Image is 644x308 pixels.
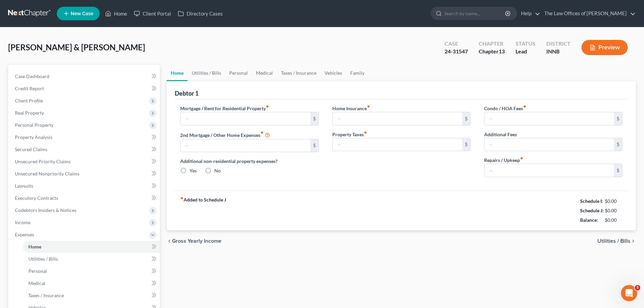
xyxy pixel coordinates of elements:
a: Personal [225,65,252,81]
input: -- [181,112,310,125]
span: Expenses [15,232,34,237]
div: 24-31547 [445,48,468,55]
a: Vehicles [320,65,346,81]
span: Credit Report [15,86,44,91]
div: $0.00 [605,217,623,223]
div: Case [445,40,468,48]
a: Home [23,241,160,253]
div: $ [462,112,470,125]
iframe: Intercom live chat [621,285,637,301]
i: fiber_manual_record [180,196,184,200]
input: -- [333,112,462,125]
span: Lawsuits [15,183,33,189]
span: Gross Yearly Income [172,238,221,244]
div: Status [516,40,535,48]
label: Yes [190,167,197,174]
a: Taxes / Insurance [277,65,320,81]
div: District [546,40,571,48]
span: Home [28,244,41,250]
div: $0.00 [605,198,623,205]
input: Search by name... [444,7,506,20]
div: Chapter [479,40,505,48]
span: New Case [71,11,93,16]
button: Utilities / Bills chevron_right [597,238,636,244]
a: Unsecured Priority Claims [9,156,160,168]
label: Home Insurance [332,105,370,112]
input: -- [181,139,310,152]
strong: Schedule J: [580,208,604,213]
span: Personal Property [15,122,53,128]
strong: Added to Schedule J [180,196,226,225]
span: Property Analysis [15,134,52,140]
label: Additional Fees [484,131,517,138]
input: -- [333,138,462,151]
a: Unsecured Nonpriority Claims [9,168,160,180]
i: chevron_right [630,238,636,244]
a: Directory Cases [174,7,226,20]
span: 5 [635,285,640,290]
span: Unsecured Priority Claims [15,159,71,164]
a: Secured Claims [9,143,160,156]
span: Personal [28,268,47,274]
span: 13 [499,48,505,54]
button: Preview [581,40,628,55]
label: Mortgage / Rent for Residential Property [180,105,269,112]
a: Utilities / Bills [188,65,225,81]
i: fiber_manual_record [266,105,269,108]
span: Unsecured Nonpriority Claims [15,171,79,176]
div: Chapter [479,48,505,55]
div: $ [614,138,622,151]
label: Condo / HOA Fees [484,105,526,112]
span: Utilities / Bills [28,256,58,262]
button: chevron_left Gross Yearly Income [167,238,221,244]
a: Personal [23,265,160,277]
span: Utilities / Bills [597,238,630,244]
div: $ [310,139,318,152]
div: $ [310,112,318,125]
input: -- [484,112,614,125]
a: Lawsuits [9,180,160,192]
a: Executory Contracts [9,192,160,204]
span: Real Property [15,110,44,116]
div: $ [614,164,622,177]
a: Help [518,7,540,20]
strong: Schedule I: [580,198,603,204]
a: Case Dashboard [9,70,160,82]
label: Property Taxes [332,131,367,138]
span: Codebtors Insiders & Notices [15,207,76,213]
i: fiber_manual_record [523,105,526,108]
a: Medical [23,277,160,289]
span: Case Dashboard [15,73,49,79]
div: $0.00 [605,207,623,214]
label: Additional non-residential property expenses? [180,158,318,165]
label: 2nd Mortgage / Other Home Expenses [180,131,270,139]
a: Family [346,65,368,81]
input: -- [484,138,614,151]
i: fiber_manual_record [364,131,367,134]
div: INNB [546,48,571,55]
a: Medical [252,65,277,81]
a: The Law Offices of [PERSON_NAME] [541,7,636,20]
label: Repairs / Upkeep [484,157,523,164]
i: fiber_manual_record [260,131,264,134]
span: Income [15,219,30,225]
div: Lead [516,48,535,55]
a: Home [167,65,188,81]
a: Property Analysis [9,131,160,143]
a: Home [102,7,130,20]
i: chevron_left [167,238,172,244]
strong: Balance: [580,217,598,223]
div: $ [614,112,622,125]
a: Client Portal [130,7,174,20]
span: Secured Claims [15,146,47,152]
span: Client Profile [15,98,43,103]
div: $ [462,138,470,151]
i: fiber_manual_record [367,105,370,108]
span: [PERSON_NAME] & [PERSON_NAME] [8,42,145,52]
span: Executory Contracts [15,195,58,201]
input: -- [484,164,614,177]
span: Taxes / Insurance [28,292,64,298]
label: No [214,167,221,174]
span: Medical [28,280,45,286]
a: Taxes / Insurance [23,289,160,302]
